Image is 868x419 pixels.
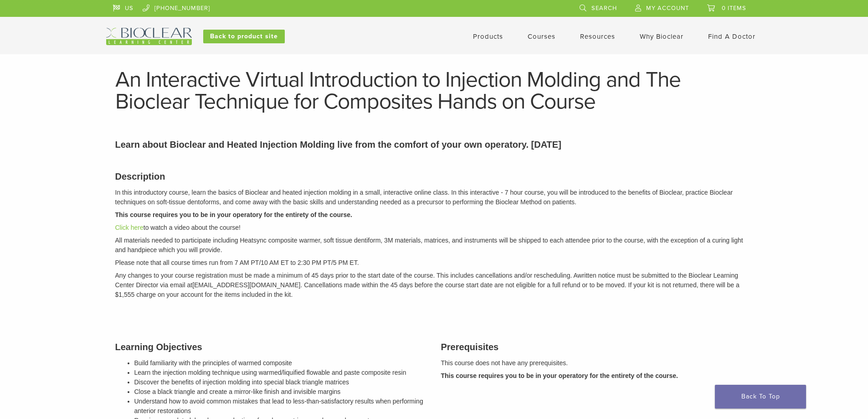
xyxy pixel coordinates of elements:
a: Back To Top [715,385,806,409]
p: All materials needed to participate including Heatsync composite warmer, soft tissue dentiform, 3... [115,236,753,255]
span: 0 items [722,5,746,12]
li: Close a black triangle and create a mirror-like finish and invisible margins [134,387,427,397]
h3: Learning Objectives [115,340,427,354]
a: Find A Doctor [708,32,755,41]
p: Please note that all course times run from 7 AM PT/10 AM ET to 2:30 PM PT/5 PM ET. [115,258,753,268]
strong: This course requires you to be in your operatory for the entirety of the course. [441,372,678,379]
p: to watch a video about the course! [115,223,753,233]
li: Learn the injection molding technique using warmed/liquified flowable and paste composite resin [134,368,427,378]
li: Understand how to avoid common mistakes that lead to less-than-satisfactory results when performi... [134,397,427,416]
img: Bioclear [106,28,192,45]
h3: Description [115,170,753,183]
span: My Account [646,5,689,12]
a: Products [473,32,503,41]
p: This course does not have any prerequisites. [441,358,753,368]
a: Courses [528,32,555,41]
a: Back to product site [203,30,285,43]
h1: An Interactive Virtual Introduction to Injection Molding and The Bioclear Technique for Composite... [115,69,753,113]
h3: Prerequisites [441,340,753,354]
span: Any changes to your course registration must be made a minimum of 45 days prior to the start date... [115,272,578,279]
p: In this introductory course, learn the basics of Bioclear and heated injection molding in a small... [115,188,753,207]
strong: This course requires you to be in your operatory for the entirety of the course. [115,211,352,218]
a: Resources [580,32,615,41]
a: Click here [115,224,144,231]
a: Why Bioclear [640,32,683,41]
p: Learn about Bioclear and Heated Injection Molding live from the comfort of your own operatory. [D... [115,138,753,151]
li: Build familiarity with the principles of warmed composite [134,358,427,368]
em: written notice must be submitted to the Bioclear Learning Center Director via email at [EMAIL_ADD... [115,272,740,298]
span: Search [591,5,617,12]
li: Discover the benefits of injection molding into special black triangle matrices [134,378,427,387]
